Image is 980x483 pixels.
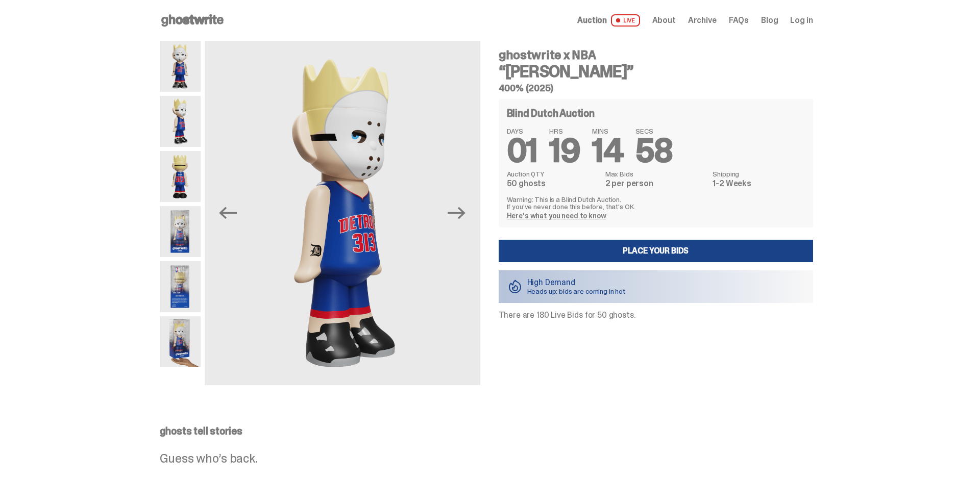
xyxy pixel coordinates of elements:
dt: Max Bids [605,170,707,177]
h5: 400% (2025) [499,84,813,93]
img: Copy%20of%20Eminem_NBA_400_3.png [206,41,481,385]
span: DAYS [507,128,537,135]
span: 01 [507,130,537,172]
dt: Auction QTY [507,170,599,177]
p: Heads up: bids are coming in hot [527,288,626,295]
dd: 2 per person [605,180,707,188]
button: Next [446,202,468,224]
img: Eminem_NBA_400_12.png [160,206,201,257]
span: LIVE [611,14,640,27]
span: 19 [549,130,580,172]
span: 14 [592,130,623,172]
a: About [652,16,676,24]
dd: 50 ghosts [507,180,599,188]
span: Auction [577,16,607,24]
a: Blog [761,16,778,24]
dd: 1-2 Weeks [713,180,804,188]
img: eminem%20scale.png [160,316,201,367]
button: Previous [217,202,239,224]
span: HRS [549,128,580,135]
a: Archive [688,16,717,24]
p: Warning: This is a Blind Dutch Auction. If you’ve never done this before, that’s OK. [507,196,805,210]
span: SECS [635,128,673,135]
p: High Demand [527,278,626,287]
a: Place your Bids [499,240,813,262]
a: Log in [790,16,813,24]
img: Copy%20of%20Eminem_NBA_400_6.png [160,151,201,202]
h4: ghostwrite x NBA [499,49,813,61]
a: Here's what you need to know [507,211,606,220]
p: There are 180 Live Bids for 50 ghosts. [499,311,813,319]
img: Eminem_NBA_400_13.png [160,261,201,312]
h3: “[PERSON_NAME]” [499,63,813,80]
a: FAQs [729,16,749,24]
h4: Blind Dutch Auction [507,108,595,118]
a: Auction LIVE [577,14,640,27]
img: Copy%20of%20Eminem_NBA_400_3.png [160,96,201,147]
p: ghosts tell stories [160,426,813,436]
img: Copy%20of%20Eminem_NBA_400_1.png [160,41,201,92]
dt: Shipping [713,170,804,177]
span: MINS [592,128,623,135]
span: 58 [635,130,673,172]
